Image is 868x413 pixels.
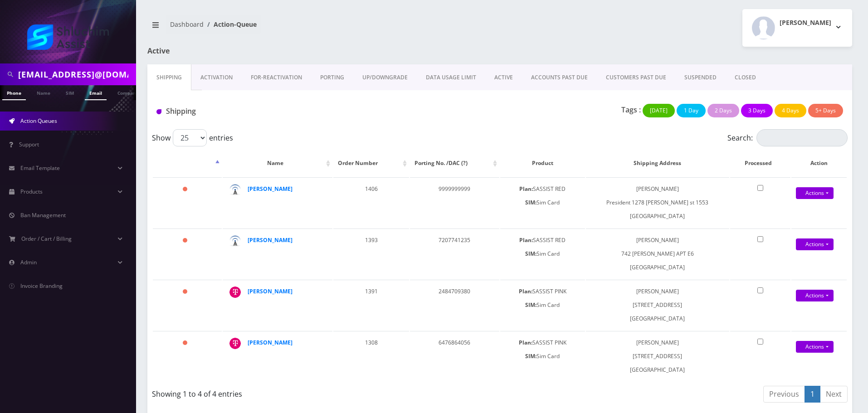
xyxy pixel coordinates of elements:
[726,64,765,91] a: CLOSED
[410,177,499,228] td: 9999999999
[525,301,536,309] b: SIM:
[333,280,409,330] td: 1391
[586,150,729,176] th: Shipping Address
[707,104,739,117] button: 2 Days
[805,386,820,403] a: 1
[153,150,222,176] th: : activate to sort column descending
[18,66,134,83] input: Search in Company
[730,150,790,176] th: Processed: activate to sort column ascending
[485,64,522,91] a: ACTIVE
[808,104,843,117] button: 5+ Days
[500,177,585,228] td: SASSIST RED Sim Card
[20,282,63,290] span: Invoice Branding
[410,150,499,176] th: Porting No. /DAC (?): activate to sort column ascending
[500,150,585,176] th: Product
[742,9,852,47] button: [PERSON_NAME]
[586,280,729,330] td: [PERSON_NAME] [STREET_ADDRESS] [GEOGRAPHIC_DATA]
[525,250,536,258] b: SIM:
[156,107,376,116] h1: Shipping
[333,177,409,228] td: 1406
[333,150,409,176] th: Order Number: activate to sort column ascending
[147,15,493,41] nav: breadcrumb
[791,150,847,176] th: Action
[586,228,729,279] td: [PERSON_NAME] 742 [PERSON_NAME] APT E6 [GEOGRAPHIC_DATA]
[353,64,417,91] a: UP/DOWNGRADE
[173,129,207,146] select: Showentries
[2,85,26,100] a: Phone
[519,339,532,346] b: Plan:
[500,280,585,330] td: SASSIST PINK Sim Card
[21,235,72,243] span: Order / Cart / Billing
[20,188,43,195] span: Products
[248,185,293,193] a: [PERSON_NAME]
[500,228,585,279] td: SASSIST RED Sim Card
[522,64,597,91] a: ACCOUNTS PAST DUE
[519,236,533,244] b: Plan:
[20,211,66,219] span: Ban Management
[27,24,109,50] img: Shluchim Assist
[500,331,585,381] td: SASSIST PINK Sim Card
[796,238,834,250] a: Actions
[113,85,143,99] a: Company
[204,19,257,29] li: Action-Queue
[410,331,499,381] td: 6476864056
[20,117,57,125] span: Action Queues
[756,129,848,146] input: Search:
[621,104,641,115] p: Tags :
[675,64,726,91] a: SUSPENDED
[248,287,293,295] a: [PERSON_NAME]
[32,85,55,99] a: Name
[333,331,409,381] td: 1308
[677,104,706,117] button: 1 Day
[147,64,191,91] a: Shipping
[147,47,373,55] h1: Active
[410,280,499,330] td: 2484709380
[223,150,333,176] th: Name: activate to sort column ascending
[248,236,293,244] a: [PERSON_NAME]
[796,341,834,353] a: Actions
[780,19,831,27] h2: [PERSON_NAME]
[741,104,773,117] button: 3 Days
[586,177,729,228] td: [PERSON_NAME] President 1278 [PERSON_NAME] st 1553 [GEOGRAPHIC_DATA]
[525,352,536,360] b: SIM:
[586,331,729,381] td: [PERSON_NAME] [STREET_ADDRESS] [GEOGRAPHIC_DATA]
[643,104,675,117] button: [DATE]
[597,64,675,91] a: CUSTOMERS PAST DUE
[775,104,806,117] button: 4 Days
[796,187,834,199] a: Actions
[170,20,204,29] a: Dashboard
[519,185,533,193] b: Plan:
[763,386,805,403] a: Previous
[333,228,409,279] td: 1393
[85,85,107,100] a: Email
[20,164,60,172] span: Email Template
[820,386,848,403] a: Next
[727,129,848,146] label: Search:
[417,64,485,91] a: DATA USAGE LIMIT
[410,228,499,279] td: 7207741235
[156,109,161,114] img: Shipping
[242,64,311,91] a: FOR-REActivation
[19,141,39,148] span: Support
[525,199,536,206] b: SIM:
[152,385,493,399] div: Showing 1 to 4 of 4 entries
[152,129,233,146] label: Show entries
[796,290,834,301] a: Actions
[191,64,242,91] a: Activation
[519,287,532,295] b: Plan:
[311,64,353,91] a: PORTING
[248,339,293,346] a: [PERSON_NAME]
[20,258,37,266] span: Admin
[61,85,78,99] a: SIM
